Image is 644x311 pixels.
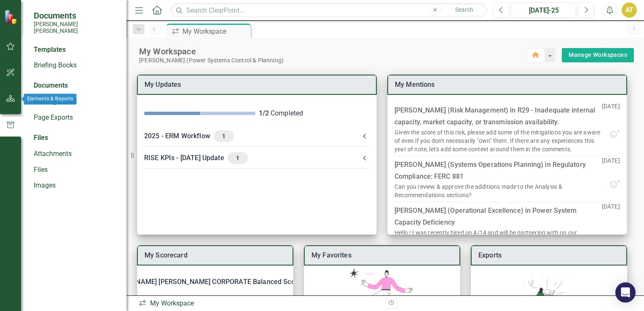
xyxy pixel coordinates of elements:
div: [PERSON_NAME] (Systems Operations Planning) in [394,159,602,182]
div: My Workspace [138,299,379,308]
div: [PERSON_NAME] (Power Systems Control & Planning) [139,57,526,64]
img: ClearPoint Strategy [4,10,19,24]
div: Can you review & approve the additions made to the Analysis & Recommendations sections? [394,182,602,199]
div: RISE KPIs - [DATE] Update1 [137,147,376,169]
button: Search [443,4,485,16]
a: Attachments [34,149,118,159]
div: RISE KPIs - [DATE] Update [144,152,360,164]
div: Open Intercom Messenger [615,282,636,303]
div: Documents [34,81,118,91]
a: Images [34,181,118,190]
span: 1 [217,132,231,140]
div: [DATE]-25 [515,5,573,16]
p: [DATE] [602,156,620,179]
div: My Workspace [139,46,526,57]
a: Files [34,165,118,175]
div: Completed [259,109,370,118]
div: 2025 - ERM Workflow [144,130,360,142]
div: [PERSON_NAME] (Risk Management) in [394,105,602,128]
a: My Updates [145,80,181,88]
a: Briefing Books [34,61,118,70]
div: [PERSON_NAME] (Operational Excellence) in [394,205,602,228]
small: [PERSON_NAME] [PERSON_NAME] [34,21,118,35]
button: [DATE]-25 [512,3,576,18]
div: Elements & Reports [24,94,77,105]
div: [PERSON_NAME] [PERSON_NAME] CORPORATE Balanced Scorecard [137,273,293,291]
span: Search [455,6,473,13]
div: My Workspace [182,26,249,37]
a: My Scorecard [145,251,188,259]
div: 1 / 2 [259,109,269,118]
div: Given the score of this risk, please add some of the mitigations you are aware of even if you don... [394,128,602,153]
div: split button [562,48,634,62]
a: Exports [478,251,502,259]
button: Manage Workspaces [562,48,634,62]
p: [DATE] [602,202,620,271]
div: Templates [34,45,118,55]
input: Search ClearPoint... [171,3,487,18]
a: Page Exports [34,113,118,123]
div: Files [34,133,118,143]
span: 1 [231,154,244,162]
div: [PERSON_NAME] [PERSON_NAME] CORPORATE Balanced Scorecard [105,276,315,288]
button: AT [622,3,637,18]
a: My Favorites [311,251,352,259]
p: [DATE] [602,102,620,129]
div: 2025 - ERM Workflow1 [137,125,376,147]
span: Documents [34,11,118,21]
a: Manage Workspaces [569,50,627,60]
a: My Mentions [395,80,435,88]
